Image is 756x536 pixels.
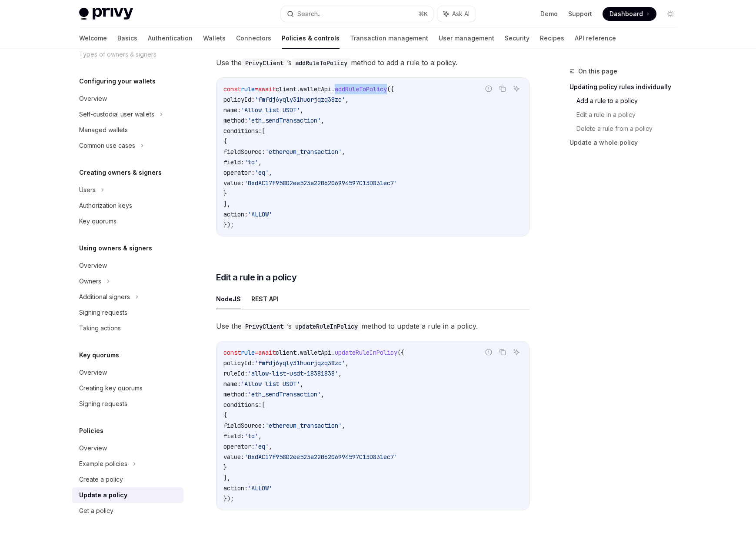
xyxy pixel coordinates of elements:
span: , [342,422,345,429]
span: 'to' [244,158,258,166]
span: method: [223,390,248,398]
div: Search... [297,9,322,19]
div: Common use cases [79,140,135,151]
span: '0xdAC17F958D2ee523a2206206994597C13D831ec7' [244,453,397,461]
span: rule [241,85,255,93]
button: Toggle dark mode [663,7,677,21]
span: updateRuleInPolicy [335,349,397,356]
span: 'ethereum_transaction' [265,148,342,156]
a: Overview [72,365,183,380]
button: Report incorrect code [483,83,494,94]
span: { [223,411,227,419]
span: 'eth_sendTransaction' [248,390,321,398]
span: } [223,463,227,471]
a: Basics [117,28,137,49]
span: 'ALLOW' [248,210,272,218]
span: ({ [397,349,404,356]
span: = [255,349,258,356]
span: , [300,380,303,388]
a: Add a rule to a policy [576,94,684,108]
span: method: [223,117,248,124]
span: Use the ’s method to update a rule in a policy. [216,320,530,332]
a: Recipes [540,28,564,49]
button: Report incorrect code [483,346,494,358]
div: Owners [79,276,101,286]
a: Policies & controls [282,28,340,49]
span: 'Allow list USDT' [241,106,300,114]
div: Create a policy [79,474,123,485]
a: Key quorums [72,213,183,229]
h5: Policies [79,426,103,436]
span: , [342,148,345,156]
div: Signing requests [79,307,127,318]
span: value: [223,179,244,187]
button: NodeJS [216,289,241,309]
span: }); [223,495,234,503]
span: ], [223,200,230,208]
span: policyId: [223,359,255,367]
span: Use the ’s method to add a rule to a policy. [216,57,530,69]
div: Update a policy [79,490,127,500]
a: Overview [72,91,183,107]
span: , [338,370,342,377]
span: { [223,137,227,145]
div: Self-custodial user wallets [79,109,154,120]
span: [ [262,401,265,409]
span: Dashboard [609,10,643,18]
a: Managed wallets [72,122,183,138]
h5: Key quorums [79,350,119,360]
a: Signing requests [72,396,183,412]
div: Overview [79,367,107,378]
span: action: [223,210,248,218]
span: rule [241,349,255,356]
img: light logo [79,8,133,20]
span: 'Allow list USDT' [241,380,300,388]
span: walletApi [300,85,331,93]
div: Users [79,185,96,195]
span: Ask AI [452,10,470,18]
span: await [258,85,276,93]
span: operator: [223,443,255,450]
a: Get a policy [72,503,183,519]
span: name: [223,380,241,388]
code: PrivyClient [242,322,287,331]
span: . [296,85,300,93]
a: Demo [540,10,558,18]
button: Search...⌘K [281,6,433,22]
h5: Configuring your wallets [79,76,156,87]
span: 'fmfdj6yqly31huorjqzq38zc' [255,359,345,367]
a: API reference [575,28,616,49]
button: Ask AI [511,83,522,94]
h5: Using owners & signers [79,243,152,253]
span: [ [262,127,265,135]
h5: Creating owners & signers [79,167,162,178]
span: walletApi [300,349,331,356]
div: Taking actions [79,323,121,333]
span: const [223,349,241,356]
span: 'eq' [255,169,269,176]
div: Overview [79,443,107,453]
span: = [255,85,258,93]
a: Dashboard [603,7,656,21]
span: value: [223,453,244,461]
a: Security [505,28,530,49]
span: ruleId: [223,370,248,377]
code: updateRuleInPolicy [292,322,361,331]
div: Signing requests [79,399,127,409]
span: Edit a rule in a policy [216,271,297,283]
span: 'ALLOW' [248,484,272,492]
a: Update a policy [72,487,183,503]
span: 'eq' [255,443,269,450]
span: 'allow-list-usdt-18381838' [248,370,338,377]
span: , [269,443,272,450]
span: . [331,85,335,93]
span: ⌘ K [419,10,428,17]
span: , [321,390,324,398]
span: policyId: [223,96,255,103]
a: Authentication [148,28,193,49]
div: Key quorums [79,216,117,226]
div: Overview [79,93,107,104]
span: field: [223,432,244,440]
span: , [345,359,349,367]
span: 'fmfdj6yqly31huorjqzq38zc' [255,96,345,103]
